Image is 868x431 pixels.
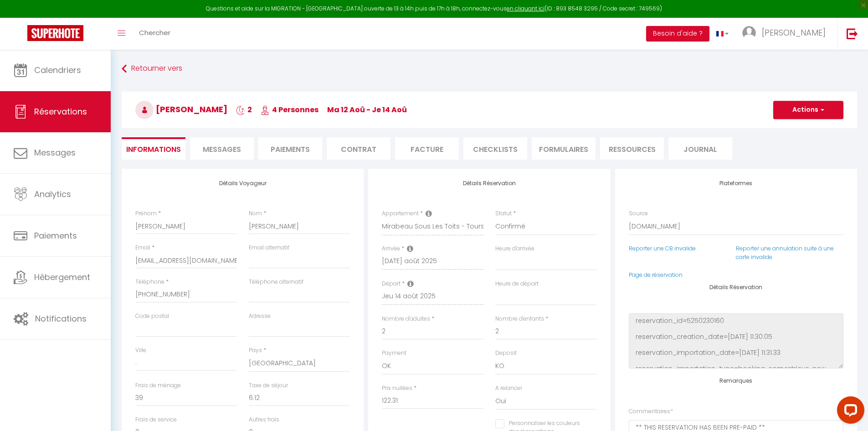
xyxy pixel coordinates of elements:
[327,137,390,160] li: Contrat
[495,315,544,323] label: Nombre d'enfants
[532,137,596,160] li: FORMULAIRES
[629,284,843,291] h4: Détails Réservation
[34,106,87,117] span: Réservations
[847,28,858,39] img: logout
[135,278,164,286] label: Téléphone
[495,384,522,393] label: A relancer
[34,271,90,283] span: Hébergement
[463,137,527,160] li: CHECKLISTS
[122,137,185,160] li: Informations
[668,137,732,160] li: Journal
[382,280,401,288] label: Départ
[382,315,430,323] label: Nombre d'adultes
[249,278,303,286] label: Téléphone alternatif
[34,64,81,76] span: Calendriers
[600,137,664,160] li: Ressources
[629,244,696,252] a: Reporter une CB invalide
[132,18,177,50] a: Chercher
[135,346,146,355] label: Ville
[249,346,262,355] label: Pays
[742,26,756,40] img: ...
[382,209,419,218] label: Appartement
[495,244,534,253] label: Heure d'arrivée
[135,312,169,321] label: Code postal
[249,209,262,218] label: Nom
[135,209,157,218] label: Prénom
[773,101,843,119] button: Actions
[249,381,288,390] label: Taxe de séjour
[135,180,350,187] h4: Détails Voyageur
[122,61,857,77] a: Retourner vers
[629,378,843,384] h4: Remarques
[382,349,406,358] label: Payment
[261,104,318,115] span: 4 Personnes
[34,147,76,158] span: Messages
[27,25,83,41] img: Super Booking
[258,137,322,160] li: Paiements
[495,349,517,358] label: Deposit
[629,271,683,279] a: Page de réservation
[135,415,177,424] label: Frais de service
[495,209,512,218] label: Statut
[830,393,868,431] iframe: LiveChat chat widget
[249,244,289,252] label: Email alternatif
[395,137,459,160] li: Facture
[495,280,539,288] label: Heure de départ
[139,28,170,37] span: Chercher
[327,104,407,115] span: ma 12 Aoû - je 14 Aoû
[35,313,87,324] span: Notifications
[382,244,400,253] label: Arrivée
[629,209,648,218] label: Source
[236,104,252,115] span: 2
[629,180,843,187] h4: Plateformes
[646,26,709,42] button: Besoin d'aide ?
[735,18,837,50] a: ... [PERSON_NAME]
[382,180,596,187] h4: Détails Réservation
[736,244,834,261] a: Reporter une annulation suite à une carte invalide
[34,188,71,200] span: Analytics
[203,144,241,155] span: Messages
[507,5,544,12] a: en cliquant ici
[762,27,826,38] span: [PERSON_NAME]
[249,312,271,321] label: Adresse
[382,384,412,393] label: Prix nuitées
[629,407,673,416] label: Commentaires
[135,244,150,252] label: Email
[135,381,181,390] label: Frais de ménage
[249,415,279,424] label: Autres frais
[34,230,77,241] span: Paiements
[135,104,227,115] span: [PERSON_NAME]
